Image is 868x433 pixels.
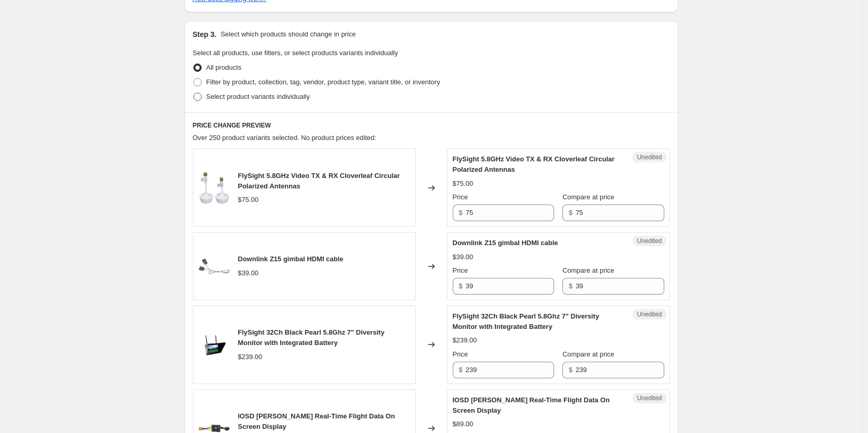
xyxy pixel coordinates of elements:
[637,237,662,245] span: Unedited
[238,172,400,190] span: FlySight 5.8GHz Video TX & RX Cloverleaf Circular Polarized Antennas
[569,209,572,216] span: $
[193,49,398,57] span: Select all products, use filters, or select products variants individually
[238,328,385,347] span: FlySight 32Ch Black Pearl 5.8Ghz 7" Diversity Monitor with Integrated Battery
[238,268,259,278] div: $39.00
[453,239,558,247] span: Downlink Z15 gimbal HDMI cable
[206,63,242,71] span: All products
[459,366,463,374] span: $
[199,329,230,360] img: 31r3wva2s2l_1_80x.jpg
[206,78,440,86] span: Filter by product, collection, tag, vendor, product type, variant title, or inventory
[637,153,662,161] span: Unedited
[562,266,614,274] span: Compare at price
[562,193,614,201] span: Compare at price
[453,396,610,414] span: IOSD [PERSON_NAME] Real-Time Flight Data On Screen Display
[193,121,670,130] h6: PRICE CHANGE PREVIEW
[238,352,262,362] div: $239.00
[569,282,572,290] span: $
[238,255,344,263] span: Downlink Z15 gimbal HDMI cable
[637,310,662,319] span: Unedited
[459,209,463,216] span: $
[193,134,376,142] span: Over 250 product variants selected. No product prices edited:
[199,251,230,282] img: dji_cp_al_000017_part_11_z15_gimbal_1080017_80x.jpg
[220,29,356,40] p: Select which products should change in price
[637,394,662,402] span: Unedited
[453,350,468,358] span: Price
[453,179,474,189] div: $75.00
[453,335,477,346] div: $239.00
[459,282,463,290] span: $
[453,193,468,201] span: Price
[453,155,615,173] span: FlySight 5.8GHz Video TX & RX Cloverleaf Circular Polarized Antennas
[453,419,474,429] div: $89.00
[453,312,599,330] span: FlySight 32Ch Black Pearl 5.8Ghz 7" Diversity Monitor with Integrated Battery
[199,172,230,203] img: 999703_80x.jpg
[238,412,395,430] span: IOSD [PERSON_NAME] Real-Time Flight Data On Screen Display
[206,93,310,100] span: Select product variants individually
[193,29,217,40] h2: Step 3.
[238,195,259,205] div: $75.00
[562,350,614,358] span: Compare at price
[453,266,468,274] span: Price
[569,366,572,374] span: $
[453,252,474,262] div: $39.00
